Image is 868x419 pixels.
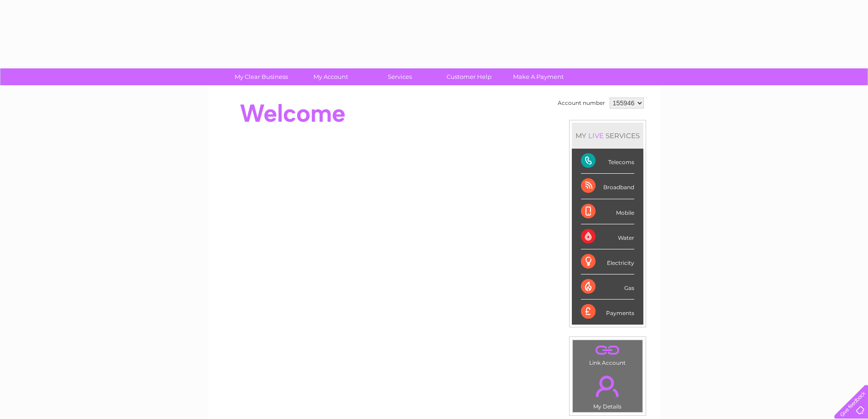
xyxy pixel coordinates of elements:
div: Telecoms [581,149,634,174]
a: My Clear Business [224,68,299,85]
a: Make A Payment [501,68,576,85]
div: Payments [581,300,634,324]
td: My Details [572,368,643,413]
div: Gas [581,274,634,300]
div: LIVE [586,131,606,140]
a: Services [362,68,437,85]
a: . [575,342,640,358]
div: Mobile [581,199,634,224]
div: MY SERVICES [572,123,643,149]
td: Link Account [572,340,643,368]
td: Account number [555,95,607,111]
a: . [575,370,640,402]
a: My Account [293,68,368,85]
div: Electricity [581,249,634,274]
div: Broadband [581,174,634,199]
a: Customer Help [431,68,507,85]
div: Water [581,224,634,249]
